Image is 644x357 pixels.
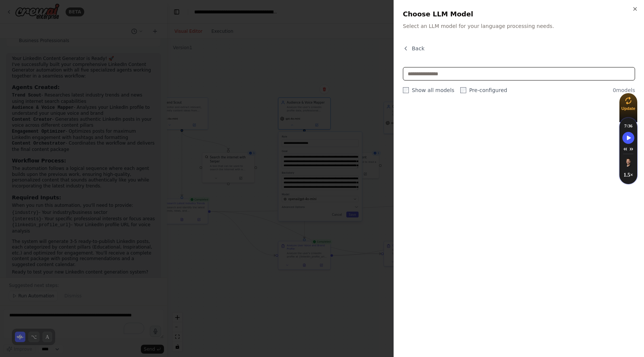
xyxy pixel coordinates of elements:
h2: Choose LLM Model [403,9,635,19]
label: Pre-configured [460,86,507,94]
span: Back [412,45,424,52]
label: Show all models [403,86,454,94]
span: 0 models [613,86,635,94]
p: Select an LLM model for your language processing needs. [403,22,635,30]
input: Show all models [403,87,409,93]
input: Pre-configured [460,87,466,93]
button: Back [403,45,424,52]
